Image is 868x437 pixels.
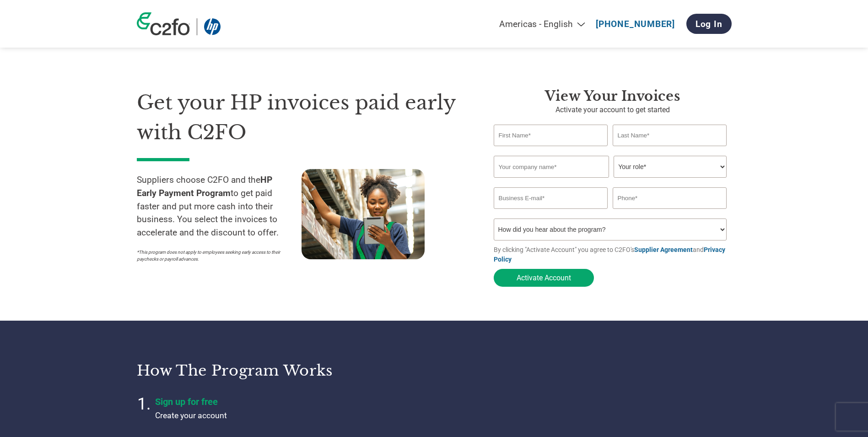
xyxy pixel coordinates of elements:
[686,14,732,34] a: Log In
[494,125,608,146] input: First Name*
[137,12,190,35] img: c2fo logo
[137,249,292,262] p: *This program does not apply to employees seeking early access to their paychecks or payroll adva...
[494,156,609,178] input: Your company name*
[494,147,608,152] div: Invalid first name or first name is too long
[613,210,727,215] div: Inavlid Phone Number
[494,246,725,263] a: Privacy Policy
[613,147,727,152] div: Invalid last name or last name is too long
[494,179,727,184] div: Invalid company name or company name is too long
[155,396,384,407] h4: Sign up for free
[494,187,608,209] input: Invalid Email format
[137,88,466,147] h1: Get your HP invoices paid early with C2FO
[596,19,675,29] a: [PHONE_NUMBER]
[494,269,594,287] button: Activate Account
[204,18,221,35] img: HP
[137,175,272,198] strong: HP Early Payment Program
[614,156,727,178] select: Title/Role
[613,125,727,146] input: Last Name*
[137,174,302,240] p: Suppliers choose C2FO and the to get paid faster and put more cash into their business. You selec...
[634,246,693,253] a: Supplier Agreement
[155,410,384,421] p: Create your account
[137,361,423,380] h3: How the program works
[494,210,608,215] div: Inavlid Email Address
[494,88,732,104] h3: View Your Invoices
[302,169,425,259] img: supply chain worker
[494,245,732,264] p: By clicking "Activate Account" you agree to C2FO's and
[494,104,732,115] p: Activate your account to get started
[613,187,727,209] input: Phone*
